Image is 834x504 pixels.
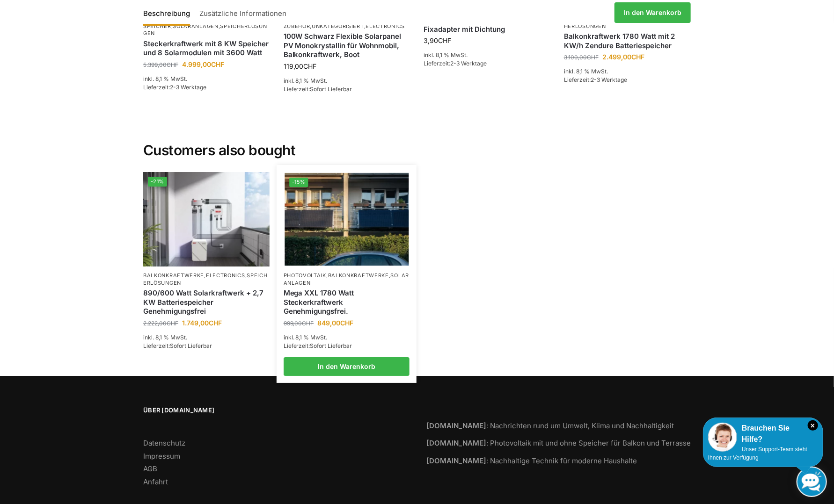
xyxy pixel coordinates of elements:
a: -21%Steckerkraftwerk mit 2,7kwh-Speicher [143,172,270,266]
h2: Customers also bought [143,119,691,159]
a: Speicherlösungen [564,15,688,29]
a: AGB [143,464,157,473]
span: Lieferzeit: [564,76,627,83]
a: Solaranlagen [173,23,218,29]
span: 2-3 Werktage [450,60,487,67]
strong: [DOMAIN_NAME] [426,456,486,465]
i: Schließen [808,420,818,431]
bdi: 1.749,00 [182,319,222,327]
span: CHF [587,54,599,61]
bdi: 999,00 [284,320,314,327]
a: Steckerkraftwerk mit 8 KW Speicher und 8 Solarmodulen mit 3600 Watt [143,39,270,58]
span: CHF [209,319,222,327]
span: CHF [631,53,644,61]
a: [DOMAIN_NAME]: Nachrichten rund um Umwelt, Klima und Nachhaltigkeit [426,421,674,430]
a: Photovoltaik [284,272,326,279]
p: , , [143,15,270,37]
bdi: 849,00 [318,319,354,327]
span: 2-3 Werktage [170,84,206,91]
strong: [DOMAIN_NAME] [426,421,486,430]
a: Electronics [206,272,245,279]
a: Balkonkraftwerke [328,272,389,279]
span: 2-3 Werktage [591,76,627,83]
a: Unkategorisiert [312,23,364,29]
a: Solar-Zubehör [284,15,310,29]
p: inkl. 8,1 % MwSt. [143,75,270,83]
span: Lieferzeit: [424,60,487,67]
img: Steckerkraftwerk mit 2,7kwh-Speicher [143,172,270,266]
a: Mega XXL 1780 Watt Steckerkraftwerk Genehmigungsfrei. [284,288,410,316]
p: inkl. 8,1 % MwSt. [564,67,690,76]
a: Solaranlagen [284,272,410,286]
bdi: 3,90 [424,36,451,44]
span: Unser Support-Team steht Ihnen zur Verfügung [708,446,807,461]
a: Electronics [366,23,405,29]
p: , , [143,272,270,287]
span: Lieferzeit: [284,342,352,349]
bdi: 4.999,00 [182,60,224,68]
p: , , [284,272,410,287]
a: Anfahrt [143,477,168,486]
span: CHF [341,319,354,327]
a: 890/600 Watt Solarkraftwerk + 2,7 KW Batteriespeicher Genehmigungsfrei [143,288,270,316]
a: In den Warenkorb legen: „Mega XXL 1780 Watt Steckerkraftwerk Genehmigungsfrei.“ [284,357,410,376]
span: Über [DOMAIN_NAME] [143,406,408,415]
bdi: 2.499,00 [602,53,644,61]
a: Balkonkraftwerke [143,272,204,279]
img: 2 Balkonkraftwerke [285,173,409,266]
span: CHF [438,36,451,44]
div: Brauchen Sie Hilfe? [708,423,818,445]
a: Speicherlösungen [143,23,267,36]
p: inkl. 8,1 % MwSt. [284,333,410,342]
span: CHF [211,60,224,68]
p: inkl. 8,1 % MwSt. [284,77,410,85]
a: Balkonkraftwerke mit Batterie Speicher [143,15,245,29]
span: CHF [167,320,178,327]
span: CHF [302,320,314,327]
a: [DOMAIN_NAME]: Nachhaltige Technik für moderne Haushalte [426,456,637,465]
span: CHF [304,62,317,70]
p: inkl. 8,1 % MwSt. [143,333,270,342]
bdi: 2.222,00 [143,320,178,327]
span: Sofort Lieferbar [170,342,212,349]
a: Datenschutz [143,439,185,447]
span: CHF [167,61,178,68]
a: Balkonkraftwerk 1780 Watt mit 2 KW/h Zendure Batteriespeicher [564,32,690,50]
strong: [DOMAIN_NAME] [426,439,486,447]
a: -15%2 Balkonkraftwerke [285,173,409,266]
a: Impressum [143,452,180,461]
span: Lieferzeit: [284,86,352,93]
img: Customer service [708,423,737,452]
a: 100W Schwarz Flexible Solarpanel PV Monokrystallin für Wohnmobil, Balkonkraftwerk, Boot [284,32,410,59]
span: Lieferzeit: [143,342,212,349]
a: Speicherlösungen [143,272,268,286]
a: Fixadapter mit Dichtung [424,25,550,34]
bdi: 3.100,00 [564,54,599,61]
span: Sofort Lieferbar [310,86,352,93]
bdi: 119,00 [284,62,317,70]
bdi: 5.399,00 [143,61,178,68]
a: [DOMAIN_NAME]: Photovoltaik mit und ohne Speicher für Balkon und Terrasse [426,439,691,447]
span: Sofort Lieferbar [310,342,352,349]
span: Lieferzeit: [143,84,206,91]
p: inkl. 8,1 % MwSt. [424,51,550,59]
